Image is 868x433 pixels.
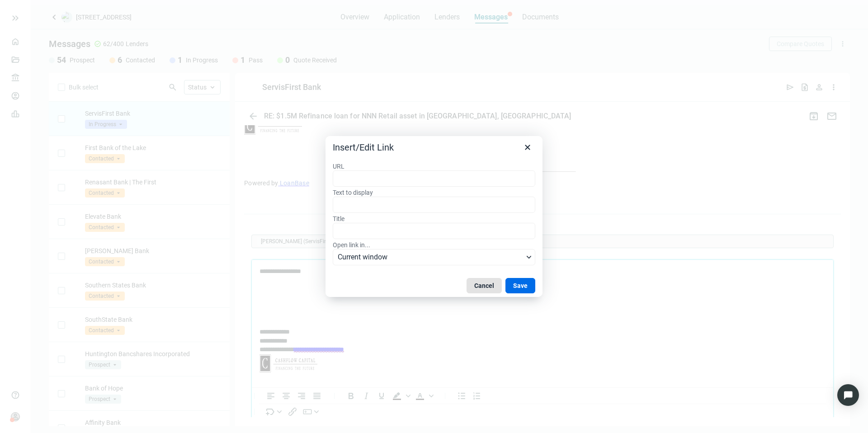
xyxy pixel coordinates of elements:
button: Cancel [467,278,502,293]
label: Text to display [333,188,535,197]
div: Insert/Edit Link [333,141,394,153]
button: Close [520,140,535,155]
button: Open link in... [333,249,535,265]
label: URL [333,162,535,170]
span: Current window [338,252,524,263]
body: Rich Text Area. Press ALT-0 for help. [7,7,574,115]
label: Open link in... [333,241,535,249]
button: Save [505,278,535,293]
label: Title [333,215,535,223]
div: Open Intercom Messenger [837,384,859,406]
